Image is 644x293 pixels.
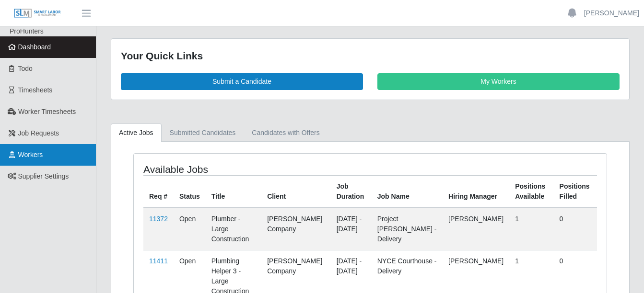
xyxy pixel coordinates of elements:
th: Positions Filled [554,175,597,208]
span: Job Requests [18,129,59,137]
th: Client [261,175,330,208]
span: Dashboard [18,43,51,51]
th: Positions Available [509,175,553,208]
td: [DATE] - [DATE] [331,208,372,250]
a: My Workers [377,73,620,90]
a: [PERSON_NAME] [584,8,639,18]
td: [PERSON_NAME] Company [261,208,330,250]
span: Todo [18,65,33,72]
td: 1 [509,208,553,250]
a: Submit a Candidate [121,73,363,90]
a: 11372 [149,215,168,223]
th: Hiring Manager [443,175,509,208]
th: Title [206,175,261,208]
th: Status [174,175,206,208]
a: Candidates with Offers [244,124,328,142]
div: Your Quick Links [121,48,620,64]
span: ProHunters [10,27,44,35]
span: Supplier Settings [18,172,69,180]
h4: Available Jobs [143,163,324,175]
td: Project [PERSON_NAME] - Delivery [372,208,443,250]
img: SLM Logo [13,8,61,19]
td: 0 [554,208,597,250]
a: Submitted Candidates [162,124,244,142]
span: Worker Timesheets [18,108,76,115]
th: Job Duration [331,175,372,208]
a: Active Jobs [111,124,162,142]
a: 11411 [149,257,168,265]
td: [PERSON_NAME] [443,208,509,250]
span: Workers [18,151,43,158]
th: Req # [143,175,174,208]
span: Timesheets [18,86,53,94]
th: Job Name [372,175,443,208]
td: Plumber - Large Construction [206,208,261,250]
td: Open [174,208,206,250]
